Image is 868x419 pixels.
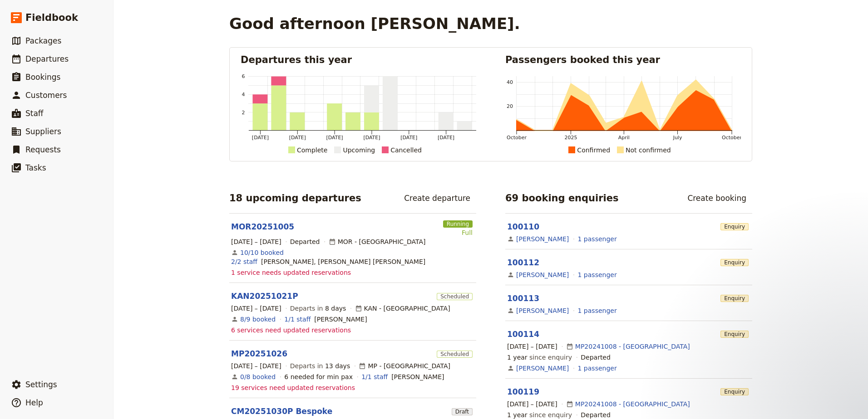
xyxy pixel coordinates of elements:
span: [DATE] – [DATE] [507,400,557,409]
a: MP20241008 - [GEOGRAPHIC_DATA] [575,400,690,409]
span: since enquiry [507,353,572,362]
h2: 69 booking enquiries [505,191,619,205]
span: Enquiry [720,331,749,338]
tspan: [DATE] [363,135,380,141]
a: Create departure [398,190,476,206]
div: Not confirmed [626,145,671,156]
span: 19 services need updated reservations [231,383,355,392]
h2: Departures this year [241,53,476,67]
span: Draft [452,408,473,415]
h2: 18 upcoming departures [229,191,361,205]
span: [DATE] – [DATE] [231,361,281,370]
a: Create booking [681,190,752,206]
a: [PERSON_NAME] [516,364,569,373]
a: MOR20251005 [231,221,294,232]
tspan: 20 [507,103,513,109]
a: CM20251030P Bespoke [231,406,332,417]
div: MP - [GEOGRAPHIC_DATA] [359,361,450,370]
span: Bookings [25,73,60,82]
span: Suzanne James [314,315,367,324]
a: [PERSON_NAME] [516,270,569,279]
span: [DATE] – [DATE] [231,304,281,313]
tspan: July [673,135,682,141]
div: Cancelled [390,145,422,156]
tspan: April [618,135,630,141]
tspan: [DATE] [400,135,417,141]
span: Customers [25,91,67,100]
div: Full [443,228,473,237]
tspan: [DATE] [438,135,454,141]
span: 1 service needs updated reservations [231,268,351,277]
tspan: 6 [242,73,245,79]
span: 1 year [507,411,528,419]
tspan: [DATE] [326,135,343,141]
a: 100113 [507,294,539,303]
a: View the bookings for this departure [240,372,276,381]
a: View the passengers for this booking [578,270,617,279]
div: KAN - [GEOGRAPHIC_DATA] [355,304,450,313]
span: Running [443,220,473,228]
a: 100114 [507,330,539,339]
tspan: October [722,135,742,141]
tspan: 2 [242,110,245,116]
tspan: October [507,135,527,141]
tspan: [DATE] [252,135,269,141]
a: MP20251026 [231,348,287,359]
a: [PERSON_NAME] [516,306,569,315]
a: 2/2 staff [231,257,257,266]
span: Settings [25,380,57,389]
a: 100119 [507,387,539,396]
span: Help [25,398,43,407]
span: 8 days [325,305,346,312]
a: View the bookings for this departure [240,248,284,257]
span: Departures [25,54,69,63]
span: [DATE] – [DATE] [507,342,557,351]
div: Upcoming [343,145,375,156]
div: MOR - [GEOGRAPHIC_DATA] [329,237,426,246]
span: Enquiry [720,223,749,230]
a: 100112 [507,258,539,267]
a: View the passengers for this booking [578,234,617,244]
span: Enquiry [720,259,749,266]
span: Enquiry [720,295,749,302]
a: 1/1 staff [284,315,311,324]
span: Staff [25,109,44,118]
span: Scheduled [437,351,473,358]
div: 6 needed for min pax [284,372,353,381]
span: Departs in [290,304,346,313]
a: 100110 [507,222,539,231]
tspan: 2025 [564,135,577,141]
span: [DATE] – [DATE] [231,237,281,246]
span: Tasks [25,163,46,172]
tspan: 4 [242,92,245,97]
div: Departed [581,353,611,362]
h1: Good afternoon [PERSON_NAME]. [229,15,520,33]
a: View the bookings for this departure [240,315,276,324]
span: Heather McNeice, Frith Hudson Graham [261,257,425,266]
a: MP20241008 - [GEOGRAPHIC_DATA] [575,342,690,351]
span: Suppliers [25,127,61,136]
span: Fieldbook [25,11,78,24]
a: 1/1 staff [361,372,388,381]
span: Departs in [290,361,350,370]
tspan: 40 [507,79,513,85]
div: Confirmed [577,145,610,156]
span: Requests [25,145,61,154]
a: KAN20251021P [231,291,298,302]
span: 6 services need updated reservations [231,326,351,335]
span: 1 year [507,354,528,361]
span: Melinda Russell [391,372,444,381]
div: Departed [290,237,320,246]
span: 13 days [325,362,350,370]
a: View the passengers for this booking [578,306,617,315]
span: Scheduled [437,293,473,300]
h2: Passengers booked this year [505,53,741,67]
div: Complete [297,145,327,156]
a: View the passengers for this booking [578,364,617,373]
span: Packages [25,36,61,45]
tspan: [DATE] [289,135,306,141]
a: [PERSON_NAME] [516,234,569,244]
